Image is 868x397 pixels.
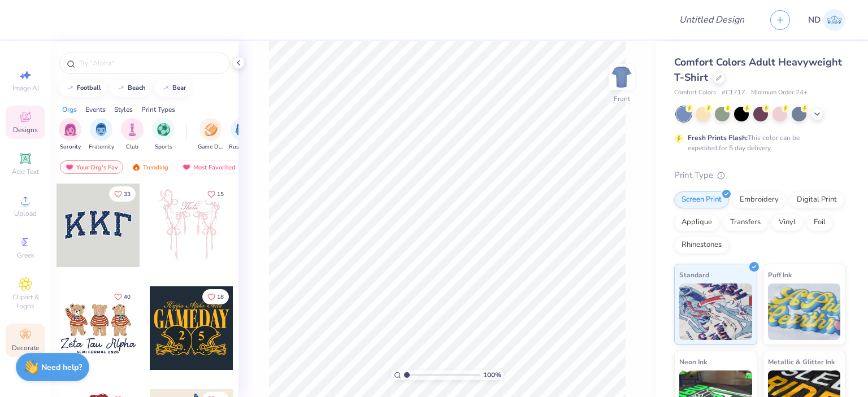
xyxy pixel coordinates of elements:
div: filter for Club [121,118,144,151]
div: Most Favorited [177,160,241,174]
img: Puff Ink [768,283,841,340]
img: trend_line.gif [66,85,75,91]
img: Sorority Image [64,123,77,136]
div: Print Types [141,104,175,115]
div: Applique [674,214,719,231]
input: Try "Alpha" [78,58,223,69]
span: 33 [124,191,131,197]
button: filter button [89,118,114,151]
span: Sorority [60,143,81,151]
span: Clipart & logos [6,293,45,311]
img: most_fav.gif [182,163,191,171]
span: 15 [217,191,224,197]
span: # C1717 [722,88,745,98]
div: Print Type [674,169,845,182]
button: filter button [229,118,255,151]
button: Like [202,186,229,202]
button: filter button [198,118,224,151]
img: Standard [679,283,752,340]
img: most_fav.gif [65,163,74,171]
span: Game Day [198,143,224,151]
button: Like [109,186,136,202]
span: Rush & Bid [229,143,255,151]
img: Game Day Image [205,123,218,136]
button: filter button [59,118,81,151]
img: Club Image [126,123,138,136]
span: Greek [17,251,34,260]
div: Vinyl [771,214,803,231]
span: Standard [679,269,709,281]
span: 100 % [483,370,501,380]
button: bear [155,80,191,97]
div: filter for Game Day [198,118,224,151]
img: Nikita Dekate [823,9,845,31]
div: beach [128,85,146,91]
span: Add Text [12,167,39,176]
button: beach [110,80,151,97]
div: filter for Rush & Bid [229,118,255,151]
span: Fraternity [89,143,114,151]
img: trending.gif [132,163,141,171]
div: filter for Sorority [59,118,81,151]
button: football [59,80,106,97]
div: Foil [806,214,833,231]
div: This color can be expedited for 5 day delivery. [688,133,827,153]
div: Orgs [62,104,77,115]
div: filter for Fraternity [89,118,114,151]
img: trend_line.gif [161,85,170,91]
span: Sports [155,143,172,151]
button: filter button [152,118,175,151]
span: 18 [217,294,224,300]
img: Fraternity Image [95,123,107,136]
span: Club [126,143,138,151]
span: ND [808,14,821,27]
span: 40 [124,294,131,300]
img: Rush & Bid Image [236,123,249,136]
div: filter for Sports [152,118,175,151]
div: Embroidery [732,191,786,208]
input: Untitled Design [670,8,753,31]
button: Like [202,289,229,304]
div: bear [172,85,186,91]
span: Image AI [12,84,39,93]
div: football [77,85,101,91]
span: Upload [14,209,37,218]
strong: Need help? [41,362,82,373]
div: Screen Print [674,191,729,208]
span: Comfort Colors [674,88,716,98]
img: trend_line.gif [116,85,125,91]
strong: Fresh Prints Flash: [688,133,748,142]
div: Digital Print [789,191,844,208]
span: Comfort Colors Adult Heavyweight T-Shirt [674,55,842,84]
div: Events [85,104,106,115]
span: Designs [13,125,38,134]
span: Minimum Order: 24 + [751,88,808,98]
img: Sports Image [157,123,170,136]
span: Decorate [12,343,39,352]
div: Your Org's Fav [60,160,123,174]
button: filter button [121,118,144,151]
div: Rhinestones [674,237,729,254]
div: Styles [114,104,133,115]
span: Puff Ink [768,269,792,281]
button: Like [109,289,136,304]
div: Front [614,94,630,104]
span: Metallic & Glitter Ink [768,356,835,368]
img: Front [610,66,633,88]
div: Transfers [723,214,768,231]
div: Trending [127,160,173,174]
a: ND [808,9,845,31]
span: Neon Ink [679,356,707,368]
